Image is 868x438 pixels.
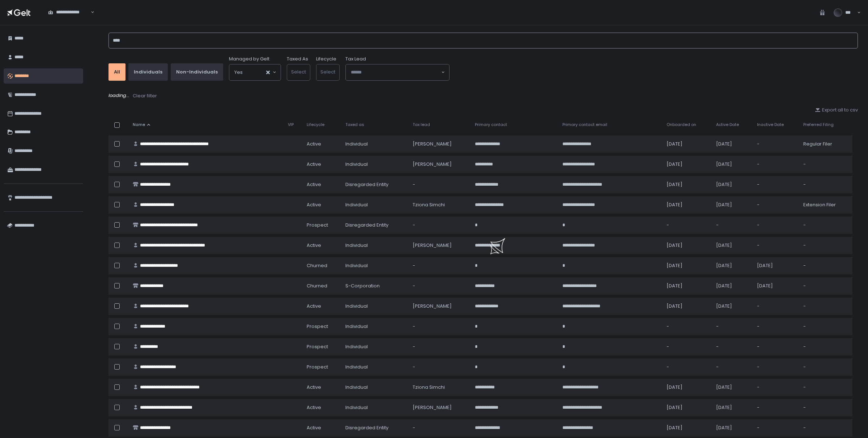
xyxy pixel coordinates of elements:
[716,384,748,391] div: [DATE]
[351,69,441,76] input: Search for option
[345,161,404,168] div: Individual
[716,202,748,208] div: [DATE]
[109,92,858,100] div: loading...
[345,323,404,330] div: Individual
[307,344,328,350] span: prospect
[803,323,848,330] div: -
[307,262,327,269] span: churned
[171,63,223,81] button: Non-Individuals
[667,323,708,330] div: -
[803,242,848,249] div: -
[757,384,794,391] div: -
[803,161,848,168] div: -
[757,425,794,431] div: -
[757,122,784,127] span: Inactive Date
[757,202,794,208] div: -
[803,384,848,391] div: -
[307,303,321,309] span: active
[413,222,466,228] div: -
[716,364,748,370] div: -
[475,122,507,127] span: Primary contact
[345,202,404,208] div: Individual
[757,262,794,269] div: [DATE]
[413,425,466,431] div: -
[307,384,321,391] span: active
[345,222,404,228] div: Disregarded Entity
[667,425,708,431] div: [DATE]
[133,122,145,127] span: Name
[307,425,321,431] span: active
[562,122,607,127] span: Primary contact email
[43,5,94,20] div: Search for option
[716,344,748,350] div: -
[345,344,404,350] div: Individual
[345,425,404,431] div: Disregarded Entity
[757,141,794,147] div: -
[757,303,794,309] div: -
[133,93,157,99] div: Clear filter
[803,222,848,228] div: -
[803,425,848,431] div: -
[803,181,848,188] div: -
[345,181,404,188] div: Disregarded Entity
[287,56,308,62] label: Taxed As
[234,69,243,76] span: Yes
[757,344,794,350] div: -
[307,222,328,228] span: prospect
[413,404,466,411] div: [PERSON_NAME]
[667,303,708,309] div: [DATE]
[413,303,466,309] div: [PERSON_NAME]
[320,68,335,75] span: Select
[345,242,404,249] div: Individual
[413,122,430,127] span: Tax lead
[413,141,466,147] div: [PERSON_NAME]
[413,161,466,168] div: [PERSON_NAME]
[716,323,748,330] div: -
[667,122,696,127] span: Onboarded on
[109,63,125,81] button: All
[757,283,794,289] div: [DATE]
[757,161,794,168] div: -
[757,222,794,228] div: -
[757,364,794,370] div: -
[134,69,162,75] div: Individuals
[803,122,834,127] span: Preferred Filing
[345,56,366,62] span: Tax Lead
[757,404,794,411] div: -
[815,107,858,113] button: Export all to csv
[229,56,269,62] span: Managed by Gelt
[667,141,708,147] div: [DATE]
[716,222,748,228] div: -
[667,161,708,168] div: [DATE]
[291,68,306,75] span: Select
[345,262,404,269] div: Individual
[716,161,748,168] div: [DATE]
[413,283,466,289] div: -
[128,63,168,81] button: Individuals
[316,56,336,62] label: Lifecycle
[413,364,466,370] div: -
[114,69,120,75] div: All
[667,181,708,188] div: [DATE]
[413,202,466,208] div: Tziona Simchi
[716,242,748,249] div: [DATE]
[716,303,748,309] div: [DATE]
[307,323,328,330] span: prospect
[716,425,748,431] div: [DATE]
[716,404,748,411] div: [DATE]
[243,69,265,76] input: Search for option
[803,262,848,269] div: -
[716,141,748,147] div: [DATE]
[803,303,848,309] div: -
[307,364,328,370] span: prospect
[229,64,281,80] div: Search for option
[803,283,848,289] div: -
[89,9,90,16] input: Search for option
[667,384,708,391] div: [DATE]
[345,122,364,127] span: Taxed as
[716,283,748,289] div: [DATE]
[345,303,404,309] div: Individual
[803,141,848,147] div: Regular Filer
[307,161,321,168] span: active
